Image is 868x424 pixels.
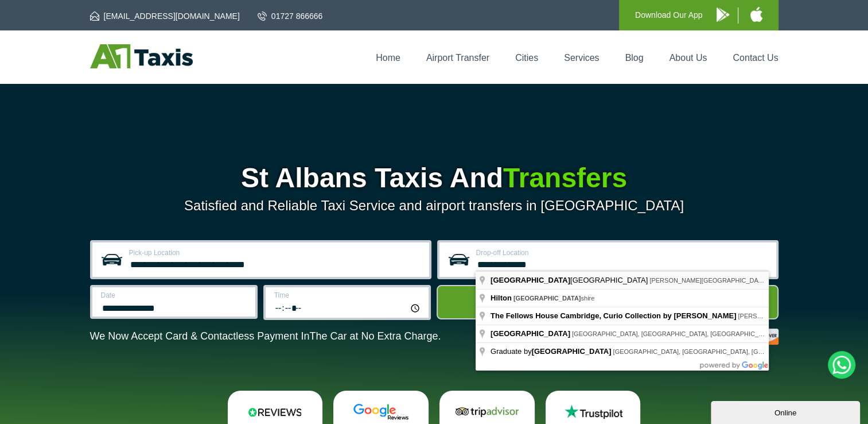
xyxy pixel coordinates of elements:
[101,292,248,299] label: Date
[476,249,769,256] label: Drop-off Location
[491,311,736,320] span: The Fellows House Cambridge, Curio Collection by [PERSON_NAME]
[453,403,521,421] img: Tripadvisor
[90,330,441,342] p: We Now Accept Card & Contactless Payment In
[129,249,422,256] label: Pick-up Location
[513,295,581,302] span: [GEOGRAPHIC_DATA]
[635,8,703,22] p: Download Our App
[491,276,570,284] span: [GEOGRAPHIC_DATA]
[491,294,512,302] span: Hilton
[309,330,441,342] span: The Car at No Extra Charge.
[564,53,599,63] a: Services
[572,330,845,337] span: [GEOGRAPHIC_DATA], [GEOGRAPHIC_DATA], [GEOGRAPHIC_DATA],
[437,285,779,319] button: Get Quote
[513,295,594,302] span: shire
[90,164,779,192] h1: St Albans Taxis And
[347,403,415,421] img: Google
[532,347,612,356] span: [GEOGRAPHIC_DATA]
[90,198,779,214] p: Satisfied and Reliable Taxi Service and airport transfers in [GEOGRAPHIC_DATA]
[491,329,570,338] span: [GEOGRAPHIC_DATA]
[90,44,193,68] img: A1 Taxis St Albans LTD
[240,403,309,421] img: Reviews.io
[515,53,538,63] a: Cities
[274,292,422,299] label: Time
[670,53,707,63] a: About Us
[258,10,323,22] a: 01727 866666
[376,53,400,63] a: Home
[750,7,762,22] img: A1 Taxis iPhone App
[717,7,729,22] img: A1 Taxis Android App
[426,53,489,63] a: Airport Transfer
[625,53,643,63] a: Blog
[711,399,862,424] iframe: chat widget
[559,403,628,421] img: Trustpilot
[613,348,817,355] span: [GEOGRAPHIC_DATA], [GEOGRAPHIC_DATA], [GEOGRAPHIC_DATA]
[649,277,836,284] span: [PERSON_NAME][GEOGRAPHIC_DATA], [GEOGRAPHIC_DATA]
[733,53,778,63] a: Contact Us
[738,313,855,319] span: [PERSON_NAME][GEOGRAPHIC_DATA]
[491,347,613,356] span: Graduate by
[90,10,240,22] a: [EMAIL_ADDRESS][DOMAIN_NAME]
[503,163,627,193] span: Transfers
[491,276,649,284] span: [GEOGRAPHIC_DATA]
